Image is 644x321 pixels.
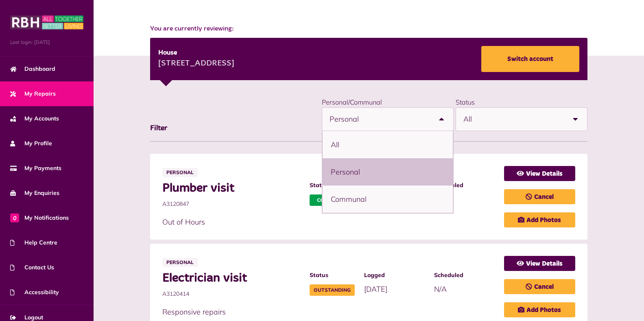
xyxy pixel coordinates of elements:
span: My Enquiries [10,189,59,197]
span: My Payments [10,164,61,173]
a: Add Photos [504,302,575,317]
span: Filter [150,124,167,132]
span: My Repairs [10,90,56,98]
a: Cancel [504,279,575,294]
p: Responsive repairs [162,306,496,317]
span: Help Centre [10,238,57,247]
span: Status [310,271,356,280]
li: Personal [323,158,453,186]
span: Status [310,181,356,190]
span: Logged [364,271,426,280]
div: House [158,48,234,58]
label: Status [456,98,475,106]
span: Last login: [DATE] [10,39,83,46]
a: View Details [504,256,575,271]
span: Accessibility [10,288,59,297]
li: Communal [323,186,453,213]
span: Personal [330,108,430,131]
span: You are currently reviewing: [150,24,587,34]
span: My Profile [10,139,52,148]
span: Dashboard [10,65,55,73]
span: Electrician visit [162,271,301,286]
span: Contact Us [10,263,54,272]
span: N/A [434,284,447,294]
img: MyRBH [10,14,83,31]
span: Personal [162,168,198,177]
span: Personal [162,258,198,267]
span: Completed [310,194,354,206]
span: Scheduled [434,181,496,190]
label: Personal/Communal [322,98,382,106]
span: A3120847 [162,200,301,208]
div: [STREET_ADDRESS] [158,58,234,70]
li: All [323,131,453,158]
span: A3120414 [162,290,301,298]
p: Out of Hours [162,216,496,227]
span: Outstanding [310,284,355,296]
a: Cancel [504,189,575,204]
span: My Notifications [10,214,69,222]
a: View Details [504,166,575,181]
span: My Accounts [10,114,59,123]
a: Add Photos [504,212,575,227]
span: [DATE] [364,284,387,294]
span: Plumber visit [162,181,301,196]
span: All [463,108,564,131]
a: Switch account [481,46,579,72]
span: 0 [10,213,19,222]
span: Scheduled [434,271,496,280]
